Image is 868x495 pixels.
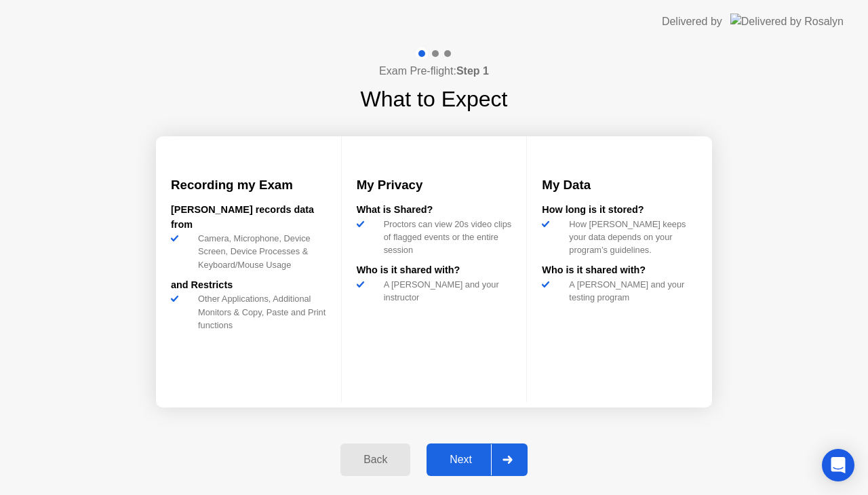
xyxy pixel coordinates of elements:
h4: Exam Pre-flight: [379,63,489,79]
img: Delivered by Rosalyn [730,14,844,29]
h3: Recording my Exam [171,176,326,195]
div: Proctors can view 20s video clips of flagged events or the entire session [378,218,512,257]
div: Who is it shared with? [357,263,512,278]
div: Who is it shared with? [542,263,697,278]
button: Back [340,443,410,476]
h3: My Privacy [357,176,512,195]
div: A [PERSON_NAME] and your instructor [378,278,512,304]
div: A [PERSON_NAME] and your testing program [564,278,697,304]
h1: What to Expect [361,83,508,115]
h3: My Data [542,176,697,195]
div: and Restricts [171,278,326,293]
div: [PERSON_NAME] records data from [171,203,326,232]
b: Step 1 [456,65,489,77]
button: Next [427,443,528,476]
div: Other Applications, Additional Monitors & Copy, Paste and Print functions [193,292,326,332]
div: Open Intercom Messenger [822,449,854,481]
div: How [PERSON_NAME] keeps your data depends on your program’s guidelines. [564,218,697,257]
div: Camera, Microphone, Device Screen, Device Processes & Keyboard/Mouse Usage [193,232,326,271]
div: Delivered by [662,14,722,30]
div: Back [344,454,406,466]
div: How long is it stored? [542,203,697,218]
div: What is Shared? [357,203,512,218]
div: Next [431,454,491,466]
